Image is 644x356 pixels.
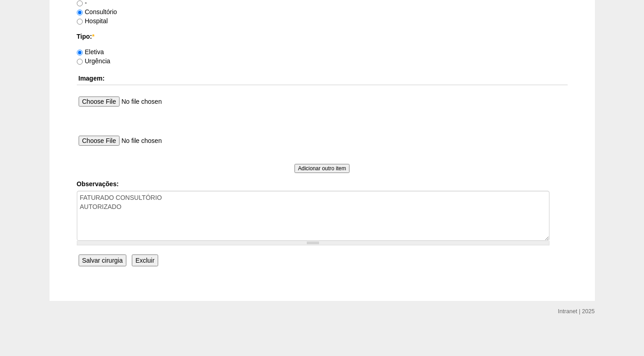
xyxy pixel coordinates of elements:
[77,48,104,56] label: Eletiva
[77,10,83,15] input: Consultório
[77,0,83,6] input: -
[77,179,568,188] label: Observações:
[77,19,83,25] input: Hospital
[77,17,108,25] label: Hospital
[77,59,83,65] input: Urgência
[295,164,350,173] input: Adicionar outro item
[77,57,110,65] label: Urgência
[79,254,126,266] input: Salvar cirurgia
[92,33,94,40] span: Este campo é obrigatório.
[77,50,83,56] input: Eletiva
[77,32,568,41] label: Tipo:
[77,8,117,15] label: Consultório
[558,307,595,316] div: Intranet | 2025
[132,254,158,266] input: Excluir
[77,72,568,85] th: Imagem:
